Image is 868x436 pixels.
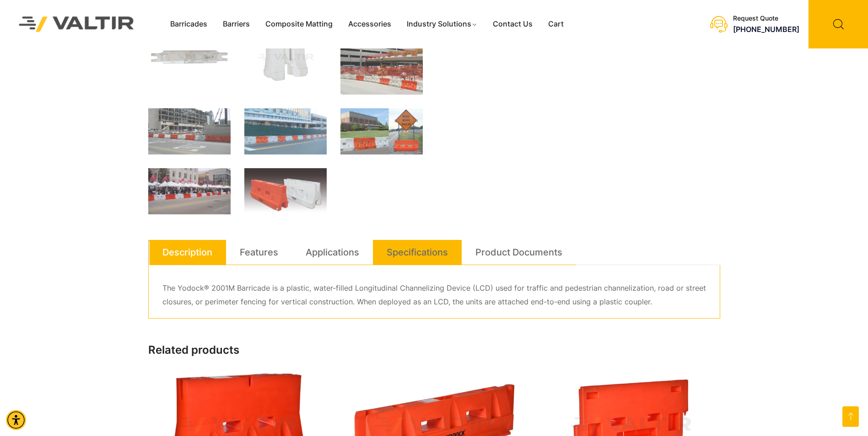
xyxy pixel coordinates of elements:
a: Accessories [340,17,399,31]
img: 2001M_Nat_Top.jpg [148,33,231,82]
h2: Related products [148,344,720,357]
img: yodock_2001m_2.jpg [148,108,231,154]
img: yodock_2001m_4.jpg [244,108,327,154]
a: Industry Solutions [399,17,485,31]
a: Barricades [162,17,215,31]
a: Barriers [215,17,258,31]
a: call (888) 496-3625 [733,25,799,34]
img: Valtir Rentals [7,5,146,44]
img: Convention Center Construction Project [340,33,423,95]
a: Features [240,240,278,265]
img: yodock_2001m_5.jpg [148,168,231,214]
a: Composite Matting [258,17,340,31]
img: yodock_2001m_3.jpg [340,108,423,154]
p: The Yodock® 2001M Barricade is a plastic, water-filled Longitudinal Channelizing Device (LCD) use... [162,282,706,309]
img: 2001M_Org_Top.jpg [244,33,327,82]
a: Cart [540,17,571,31]
a: Applications [306,240,359,265]
a: Specifications [387,240,448,265]
img: yodock-2001m.png [244,168,327,217]
a: Contact Us [485,17,540,31]
a: Go to top [842,406,859,427]
div: Accessibility Menu [6,410,26,430]
a: Product Documents [475,240,562,265]
a: Description [162,240,212,265]
div: Request Quote [733,15,799,22]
